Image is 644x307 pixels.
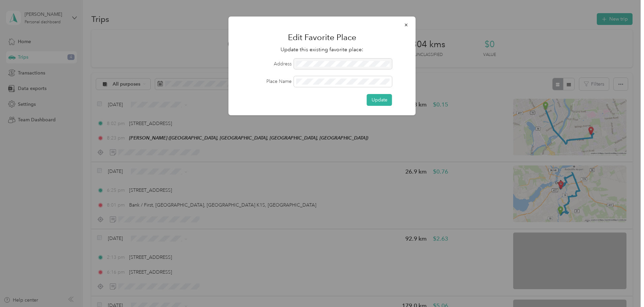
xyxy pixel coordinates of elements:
iframe: Everlance-gr Chat Button Frame [606,269,644,307]
p: Update this existing favorite place: [238,45,406,54]
h1: Edit Favorite Place [238,29,406,45]
label: Address [238,60,292,67]
label: Place Name [238,78,292,85]
button: Update [367,94,392,106]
